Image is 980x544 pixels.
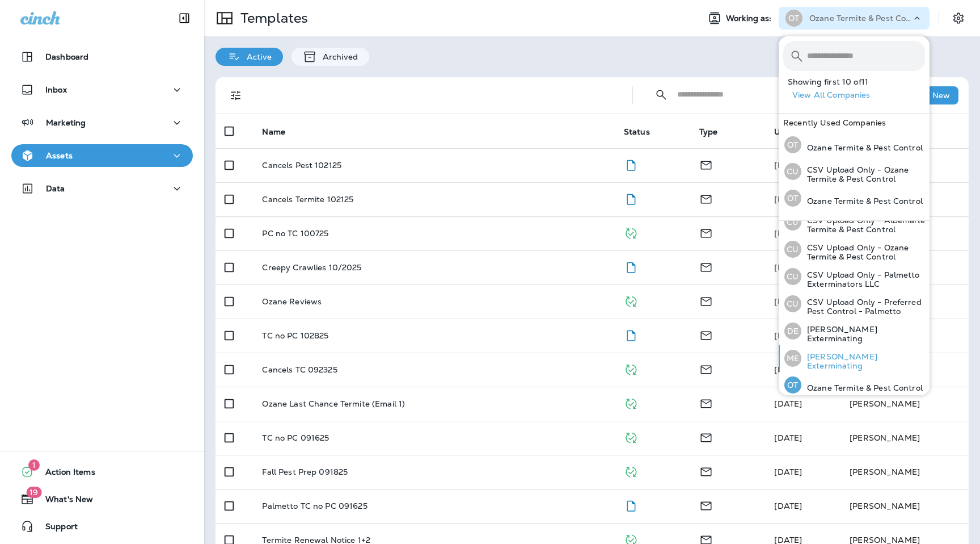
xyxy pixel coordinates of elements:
p: Cancels Termite 102125 [262,195,353,204]
div: CU [784,295,801,312]
button: CUCSV Upload Only - Palmetto Exterminators LLC [779,263,930,290]
span: Published [624,363,638,374]
button: Assets [11,144,193,167]
span: Published [624,397,638,408]
span: Julia Horton [774,399,802,409]
button: CUCSV Upload Only - Ozane Termite & Pest Control [779,158,930,185]
span: Published [624,227,638,237]
p: CSV Upload Only - Ozane Termite & Pest Control [801,165,925,183]
p: Ozane Last Chance Termite (Email 1) [262,399,405,408]
p: CSV Upload Only - Palmetto Exterminators LLC [801,270,925,288]
p: Templates [236,10,308,27]
div: CU [784,163,801,180]
div: OT [784,376,801,394]
div: ME [784,350,801,367]
button: Marketing [11,111,193,134]
button: CUCSV Upload Only - Albemarle Termite & Pest Control [779,208,930,236]
span: 19 [26,487,41,498]
span: Email [699,295,713,306]
p: CSV Upload Only - Preferred Pest Control - Palmetto [801,298,925,316]
span: Julia Horton [774,433,802,443]
td: [PERSON_NAME] [840,455,969,489]
span: Julia Horton [774,330,802,341]
span: Email [699,329,713,340]
span: Published [624,466,638,476]
td: [PERSON_NAME] [840,387,969,421]
p: TC no PC 102825 [262,331,328,340]
button: CUCSV Upload Only - Preferred Pest Control - Palmetto [779,290,930,317]
span: Julia Horton [774,262,802,273]
p: Showing first 10 of 11 [788,77,930,86]
p: CSV Upload Only - Albemarle Termite & Pest Control [801,216,925,234]
button: OTOzane Termite & Pest Control [779,185,930,211]
button: 1Action Items [11,461,193,483]
button: Support [11,515,193,538]
span: Email [699,227,713,237]
p: Dashboard [45,52,88,61]
p: Archived [317,52,358,61]
span: Name [262,127,285,137]
span: Published [624,295,638,306]
p: Inbox [45,85,67,94]
span: Working as: [726,14,774,23]
span: Email [699,397,713,408]
button: Filters [225,84,247,107]
button: OTOzane Termite & Pest Control [779,132,930,158]
span: Julia Horton [774,365,802,375]
span: Updated [774,127,823,137]
p: CSV Upload Only - Ozane Termite & Pest Control [801,243,925,261]
span: 1 [28,459,40,471]
p: Marketing [46,118,86,127]
p: Cancels Pest 102125 [262,161,341,170]
span: Julia Horton [774,467,802,477]
span: Published [624,432,638,442]
p: PC no TC 100725 [262,229,328,238]
button: ME[PERSON_NAME] Exterminating [779,345,930,372]
p: New [932,91,950,100]
span: Email [699,466,713,476]
span: Draft [624,500,638,510]
div: OT [784,136,801,153]
span: Email [699,363,713,374]
p: Assets [46,151,73,160]
p: Palmetto TC no PC 091625 [262,501,367,510]
span: Support [34,522,78,535]
span: Email [699,500,713,510]
button: Data [11,177,193,200]
td: [PERSON_NAME] [840,489,969,523]
button: OTOzane Termite & Pest Control [779,372,930,398]
p: TC no PC 091625 [262,433,329,442]
span: Type [699,127,718,137]
div: CU [784,214,801,231]
span: Type [699,127,733,137]
span: Email [699,534,713,544]
span: Email [699,432,713,442]
p: Data [46,184,65,193]
span: Julia Horton [774,228,802,238]
span: Julia Horton [774,194,802,204]
span: Draft [624,193,638,203]
button: 19What's New [11,488,193,510]
div: OT [784,190,801,207]
span: Email [699,159,713,169]
span: Action Items [34,467,95,481]
span: Status [624,127,665,137]
span: Draft [624,159,638,169]
p: Ozane Termite & Pest Control [801,143,923,152]
span: Draft [624,329,638,340]
span: What's New [34,495,93,508]
div: Recently Used Companies [779,114,930,132]
span: Julia Horton [774,296,802,307]
span: Published [624,534,638,544]
p: Ozane Reviews [262,297,322,306]
span: Updated [774,127,809,137]
p: Ozane Termite & Pest Control [801,196,923,206]
p: [PERSON_NAME] Exterminating [801,325,925,343]
div: CU [784,268,801,285]
button: Inbox [11,78,193,101]
p: [PERSON_NAME] Exterminating [801,352,925,370]
span: Status [624,127,650,137]
button: CUCSV Upload Only - Ozane Termite & Pest Control [779,236,930,263]
button: Collapse Search [650,83,673,106]
button: View All Companies [788,86,930,104]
